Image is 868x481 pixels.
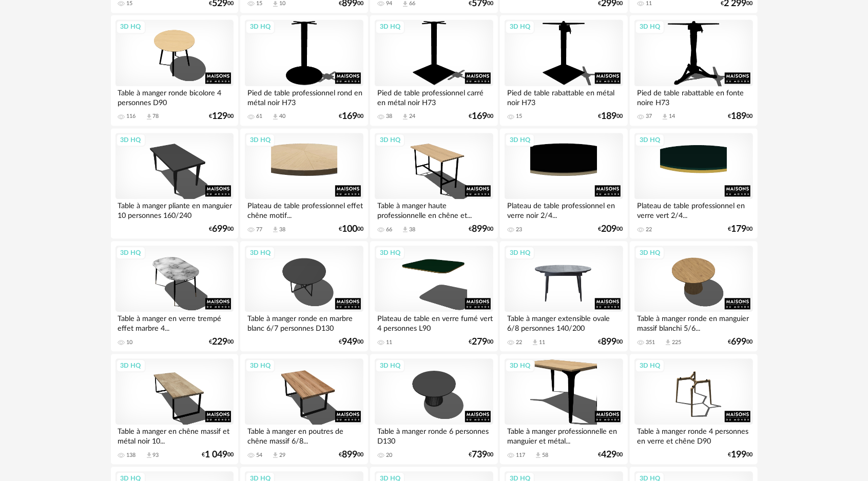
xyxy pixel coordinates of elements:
span: Download icon [664,338,672,346]
div: 24 [409,113,415,120]
div: € 00 [599,451,623,458]
div: 351 [646,339,655,346]
div: 3D HQ [635,20,665,33]
div: Table à manger ronde 6 personnes D130 [375,425,493,445]
div: 38 [386,113,392,120]
div: 77 [256,226,262,233]
div: € 00 [469,338,493,346]
div: € 00 [469,451,493,458]
div: 54 [256,452,262,459]
div: 11 [539,339,545,346]
a: 3D HQ Table à manger ronde bicolore 4 personnes D90 116 Download icon 78 €12900 [111,15,238,126]
div: € 00 [599,113,623,120]
div: € 00 [469,113,493,120]
span: Download icon [401,226,409,233]
div: € 00 [599,338,623,346]
div: Table à manger ronde bicolore 4 personnes D90 [115,86,234,107]
div: € 00 [339,226,363,233]
div: 3D HQ [116,359,146,372]
div: 117 [516,452,525,459]
div: 3D HQ [635,359,665,372]
div: 29 [279,452,285,459]
div: € 00 [599,226,623,233]
span: 899 [342,451,357,458]
div: 38 [279,226,285,233]
div: 14 [669,113,675,120]
div: 20 [386,452,392,459]
div: Table à manger pliante en manguier 10 personnes 160/240 [115,199,234,219]
span: 899 [472,226,487,233]
div: 15 [516,113,522,120]
div: 37 [646,113,652,120]
div: Table à manger haute professionnelle en chêne et... [375,199,493,219]
a: 3D HQ Plateau de table professionnel en verre vert 2/4... 22 €17900 [630,128,757,239]
span: Download icon [531,338,539,346]
div: Table à manger extensible ovale 6/8 personnes 140/200 [505,312,623,332]
div: 138 [127,452,136,459]
span: 199 [731,451,747,458]
div: 11 [386,339,392,346]
div: Table à manger ronde en manguier massif blanchi 5/6... [634,312,753,332]
a: 3D HQ Table à manger ronde 6 personnes D130 20 €73900 [370,354,497,465]
span: 209 [602,226,617,233]
div: 3D HQ [245,133,275,147]
a: 3D HQ Table à manger en chêne massif et métal noir 10... 138 Download icon 93 €1 04900 [111,354,238,465]
a: 3D HQ Pied de table rabattable en métal noir H73 15 €18900 [500,15,627,126]
span: Download icon [401,113,409,121]
div: € 00 [209,113,234,120]
a: 3D HQ Table à manger haute professionnelle en chêne et... 66 Download icon 38 €89900 [370,128,497,239]
span: 100 [342,226,357,233]
span: 129 [212,113,227,120]
div: Table à manger en chêne massif et métal noir 10... [115,425,234,445]
div: 40 [279,113,285,120]
div: 78 [153,113,159,120]
span: 189 [602,113,617,120]
span: 179 [731,226,747,233]
a: 3D HQ Plateau de table professionnel effet chêne motif... 77 Download icon 38 €10000 [240,128,368,239]
a: 3D HQ Table à manger ronde en manguier massif blanchi 5/6... 351 Download icon 225 €69900 [630,241,757,352]
span: 429 [602,451,617,458]
a: 3D HQ Table à manger ronde en marbre blanc 6/7 personnes D130 €94900 [240,241,368,352]
span: 189 [731,113,747,120]
span: 1 049 [205,451,227,458]
div: Pied de table rabattable en fonte noire H73 [634,86,753,107]
div: Pied de table professionnel carré en métal noir H73 [375,86,493,107]
div: 3D HQ [245,20,275,33]
div: 3D HQ [245,359,275,372]
div: 3D HQ [116,133,146,147]
div: € 00 [728,451,753,458]
span: Download icon [534,451,542,459]
div: Table à manger en poutres de chêne massif 6/8... [245,425,363,445]
div: 58 [542,452,548,459]
div: 3D HQ [116,20,146,33]
div: 22 [516,339,522,346]
span: 169 [342,113,357,120]
div: Table à manger professionnelle en manguier et métal... [505,425,623,445]
div: 3D HQ [375,20,405,33]
a: 3D HQ Pied de table professionnel rond en métal noir H73 61 Download icon 40 €16900 [240,15,368,126]
a: 3D HQ Table à manger en verre trempé effet marbre 4... 10 €22900 [111,241,238,352]
div: 3D HQ [505,20,535,33]
div: € 00 [339,338,363,346]
span: Download icon [145,451,153,459]
a: 3D HQ Pied de table rabattable en fonte noire H73 37 Download icon 14 €18900 [630,15,757,126]
a: 3D HQ Plateau de table professionnel en verre noir 2/4... 23 €20900 [500,128,627,239]
div: 116 [127,113,136,120]
div: € 00 [202,451,234,458]
div: € 00 [339,451,363,458]
span: 699 [212,226,227,233]
span: 229 [212,338,227,346]
a: 3D HQ Plateau de table en verre fumé vert 4 personnes L90 11 €27900 [370,241,497,352]
div: Plateau de table professionnel en verre vert 2/4... [634,199,753,219]
div: 225 [672,339,681,346]
span: 699 [731,338,747,346]
div: 22 [646,226,652,233]
div: € 00 [209,338,234,346]
span: Download icon [272,451,279,459]
div: € 00 [469,226,493,233]
div: 3D HQ [505,359,535,372]
div: 3D HQ [635,133,665,147]
div: Table à manger en verre trempé effet marbre 4... [115,312,234,332]
div: Table à manger ronde 4 personnes en verre et chêne D90 [634,425,753,445]
div: Plateau de table professionnel en verre noir 2/4... [505,199,623,219]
